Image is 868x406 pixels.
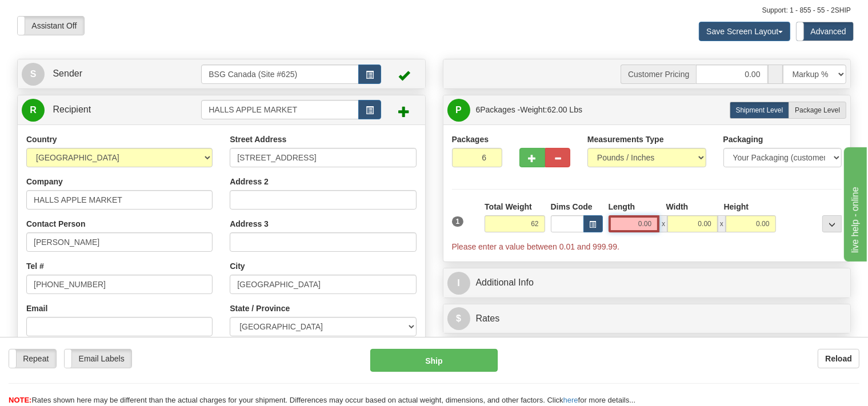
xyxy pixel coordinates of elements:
span: $ [447,307,470,330]
label: Packages [452,134,489,145]
label: Measurements Type [587,134,664,145]
span: x [659,215,667,232]
div: live help - online [9,7,106,21]
label: Length [609,201,635,212]
span: R [22,99,45,122]
label: Email [26,303,47,314]
label: Height [724,201,749,212]
span: Weight: [520,105,582,114]
div: Support: 1 - 855 - 55 - 2SHIP [17,6,851,15]
span: Recipient [53,104,91,114]
label: Email Labels [65,349,131,368]
label: City [230,260,245,272]
label: Advanced [797,22,853,41]
a: IAdditional Info [447,271,847,295]
span: 6 [476,105,481,114]
iframe: chat widget [842,144,867,261]
a: P 6Packages -Weight:62.00 Lbs [447,98,847,122]
span: Package Level [795,106,840,114]
span: Customer Pricing [621,65,696,84]
label: Packaging [723,134,763,145]
input: Sender Id [201,65,358,84]
span: Packages - [476,98,583,121]
label: Width [666,201,689,212]
label: Company [26,176,63,187]
label: Total Weight [485,201,532,212]
input: Enter a location [230,148,416,167]
a: S Sender [22,62,201,86]
label: Contact Person [26,218,85,230]
span: Shipment Level [736,106,783,114]
label: Address 3 [230,218,269,230]
input: Recipient Id [201,100,358,119]
button: Reload [818,349,859,368]
label: Country [26,134,57,145]
span: NOTE: [9,396,31,404]
b: Reload [825,354,852,363]
label: Assistant Off [18,17,84,35]
a: $Rates [447,307,847,331]
span: Sender [53,69,82,78]
label: Repeat [9,349,56,368]
span: I [447,272,470,295]
span: 1 [452,216,464,227]
label: Address 2 [230,176,269,187]
div: ... [822,215,842,232]
span: Lbs [570,105,583,114]
span: S [22,63,45,86]
button: Ship [370,349,498,372]
a: here [563,396,578,404]
button: Save Screen Layout [699,22,790,41]
span: 62.00 [547,105,567,114]
span: Please enter a value between 0.01 and 999.99. [452,242,619,251]
span: x [718,215,726,232]
label: Tel # [26,260,44,272]
label: Street Address [230,134,286,145]
span: P [447,99,470,122]
label: State / Province [230,303,290,314]
a: R Recipient [22,98,181,122]
label: Dims Code [551,201,593,212]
